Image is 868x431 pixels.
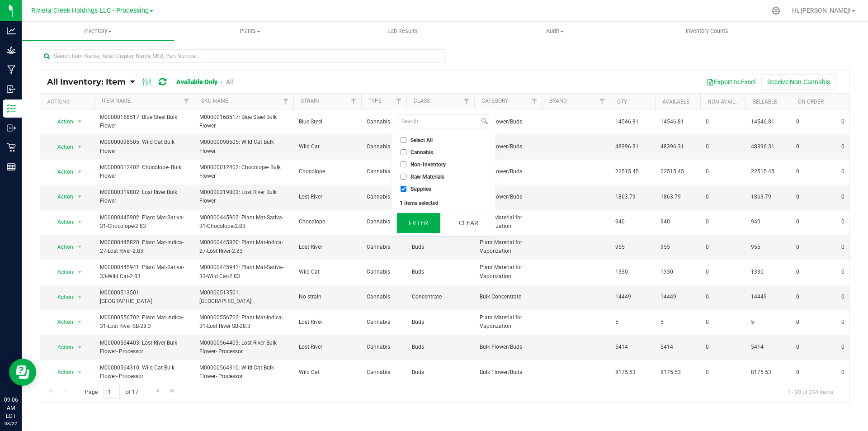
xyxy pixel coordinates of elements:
span: Cannabis [410,150,433,155]
span: Supplies [410,186,431,192]
span: Buds [412,243,469,251]
span: Lost River [299,243,356,251]
a: Available Only [176,78,217,85]
a: Filter [459,94,474,109]
span: M00000445820: Plant Mat-Indica-27-Lost River-2.83 [199,238,288,256]
div: 1 items selected [400,200,487,206]
span: Wild Cat [299,268,356,276]
span: 0 [706,343,740,351]
span: Action [49,341,74,354]
span: 0 [796,193,830,201]
span: 0 [706,243,740,251]
div: Actions [47,99,91,105]
span: Action [49,166,74,178]
input: Raw Materials [401,174,406,180]
span: Action [49,241,74,253]
span: 5 [615,318,650,327]
span: Wild Cat [299,368,356,377]
span: M00000098505: Wild Cat Bulk Flower [199,138,288,155]
button: Clear [447,213,490,233]
span: Riviera Creek Holdings LLC - Processing [31,7,149,14]
span: 0 [796,218,830,226]
span: Lab Results [375,27,430,35]
span: 0 [796,343,830,351]
button: Export to Excel [701,74,761,90]
span: 14546.81 [615,118,650,126]
input: Select All [401,137,406,143]
span: 940 [615,218,650,226]
span: 0 [796,167,830,176]
inline-svg: Manufacturing [7,65,16,74]
span: 14546.81 [751,118,785,126]
button: Filter [397,213,440,233]
span: M00000564403: Lost River Bulk Flower- Processor [100,339,189,356]
a: Lab Results [326,22,479,41]
span: 1863.79 [751,193,785,201]
span: M00000319802: Lost River Bulk Flower [100,188,189,205]
a: Filter [179,94,194,109]
span: Cannabis [367,268,401,276]
span: 1330 [660,268,695,276]
span: 5 [660,318,695,327]
p: 08/22 [4,420,18,427]
iframe: Resource center [9,359,36,386]
span: Bulk Flower/Buds [480,118,537,126]
span: Bulk Concentrate [480,293,537,301]
a: Go to the next page [151,385,165,397]
span: select [74,316,85,328]
span: M00000556702: Plant Mat-Indica-31-Lost River SB-28.3 [100,313,189,331]
span: Action [49,316,74,328]
span: M00000098505: Wild Cat Bulk Flower [100,138,189,155]
span: 940 [660,218,695,226]
a: Sellable [753,99,777,105]
a: SKU Name [201,98,228,104]
span: select [74,190,85,203]
span: M00000445902: Plant Mat-Sativa-31-Chocolope-2.83 [100,213,189,231]
a: Filter [278,94,293,109]
span: M00000445902: Plant Mat-Sativa-31-Chocolope-2.83 [199,213,288,231]
span: All Inventory: Item [47,77,126,87]
span: M00000012402: Chocolope- Bulk Flower [199,163,288,180]
a: Item Name [102,98,131,104]
span: Action [49,115,74,128]
span: 955 [660,243,695,251]
span: M00000168517: Blue Steel Bulk Flower [199,113,288,130]
inline-svg: Inbound [7,85,16,94]
span: Inventory Counts [674,27,741,35]
span: select [74,291,85,303]
span: M00000445941: Plant Mat-Sativa-33-Wild Cat-2.83 [100,263,189,280]
span: 5 [751,318,785,327]
span: M00000564403: Lost River Bulk Flower- Processor [199,339,288,356]
span: 1 - 20 of 334 items [780,385,840,398]
span: Cannabis [367,218,401,226]
span: 0 [796,142,830,151]
span: 0 [796,268,830,276]
span: 0 [706,318,740,327]
span: M00000445941: Plant Mat-Sativa-33-Wild Cat-2.83 [199,263,288,280]
span: Audit [479,27,631,35]
span: Plant Material for Vaporization [480,238,537,256]
a: Class [414,98,430,104]
span: Cannabis [367,243,401,251]
span: select [74,166,85,178]
span: Action [49,291,74,303]
span: 0 [706,293,740,301]
span: Buds [412,368,469,377]
span: M00000556702: Plant Mat-Indica-31-Lost River SB-28.3 [199,313,288,331]
input: Search Item Name, Retail Display Name, SKU, Part Number... [40,49,445,63]
span: 22515.45 [751,167,785,176]
span: 5414 [615,343,650,351]
span: 0 [706,268,740,276]
span: M00000564310: Wild Cat Bulk Flower- Processor [100,364,189,381]
a: Inventory Counts [631,22,783,41]
span: 14449 [615,293,650,301]
a: Qty [617,99,627,105]
span: 0 [706,218,740,226]
span: M00000513501: [GEOGRAPHIC_DATA] [199,289,288,306]
div: Manage settings [770,6,782,15]
span: 0 [796,118,830,126]
span: 14546.81 [660,118,695,126]
span: Plant Material for Vaporization [480,213,537,231]
inline-svg: Inventory [7,104,16,113]
span: 22515.45 [615,167,650,176]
